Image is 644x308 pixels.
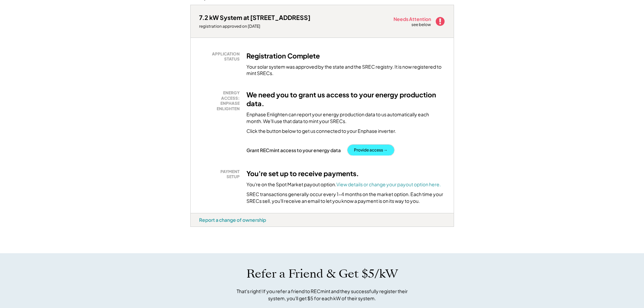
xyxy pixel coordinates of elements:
div: That's right! If you refer a friend to RECmint and they successfully register their system, you'l... [229,288,415,302]
div: jcvrjnbv - VA Distributed [190,227,212,230]
a: View details or change your payout option here. [336,181,441,187]
div: ENERGY ACCESS: ENPHASE ENLIGHTEN [202,90,240,111]
h1: Refer a Friend & Get $5/kW [246,267,398,281]
div: Enphase Enlighten can report your energy production data to us automatically each month. We'll us... [246,111,445,124]
div: You're on the Spot Market payout option. [246,181,441,188]
div: Grant RECmint access to your energy data [246,147,341,153]
div: SREC transactions generally occur every 1-4 months on the market option. Each time your SRECs sel... [246,191,445,204]
div: Your solar system was approved by the state and the SREC registry. It is now registered to mint S... [246,64,445,77]
div: Report a change of ownership [199,217,266,223]
div: registration approved on [DATE] [199,24,310,29]
div: 7.2 kW System at [STREET_ADDRESS] [199,14,310,21]
h3: We need you to grant us access to your energy production data. [246,90,445,108]
h3: You're set up to receive payments. [246,169,359,178]
div: see below [411,22,432,28]
button: Provide access → [348,145,394,156]
div: Needs Attention [393,17,432,21]
div: PAYMENT SETUP [202,169,240,180]
div: Click the button below to get us connected to your Enphase inverter. [246,128,396,135]
h3: Registration Complete [246,51,320,60]
div: APPLICATION STATUS [202,51,240,62]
